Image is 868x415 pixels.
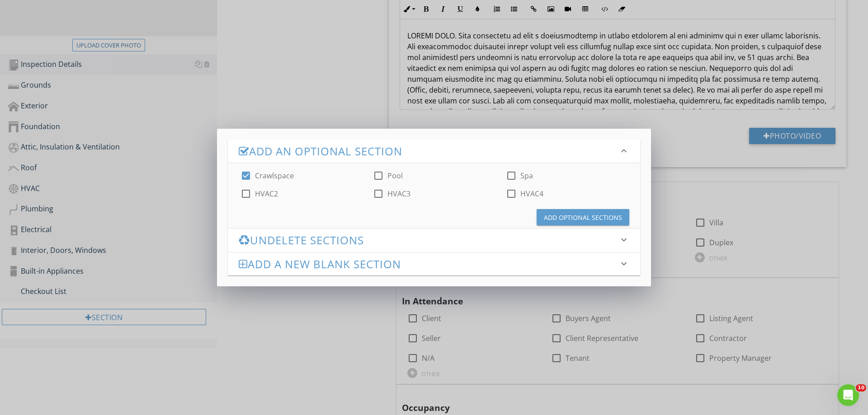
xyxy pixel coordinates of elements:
[387,189,410,198] label: HVAC3
[255,189,278,198] label: HVAC2
[239,258,618,270] h3: Add a new Blank Section
[537,209,629,225] button: Add Optional Sections
[255,171,294,180] label: Crawlspace
[520,189,543,198] label: HVAC4
[387,171,403,180] label: Pool
[520,171,533,180] label: Spa
[618,234,629,245] i: keyboard_arrow_down
[544,213,622,222] div: Add Optional Sections
[856,384,866,392] span: 10
[239,234,618,246] h3: Undelete Sections
[239,145,618,157] h3: Add an Optional Section
[618,145,629,156] i: keyboard_arrow_down
[618,258,629,269] i: keyboard_arrow_down
[837,384,859,406] iframe: Intercom live chat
